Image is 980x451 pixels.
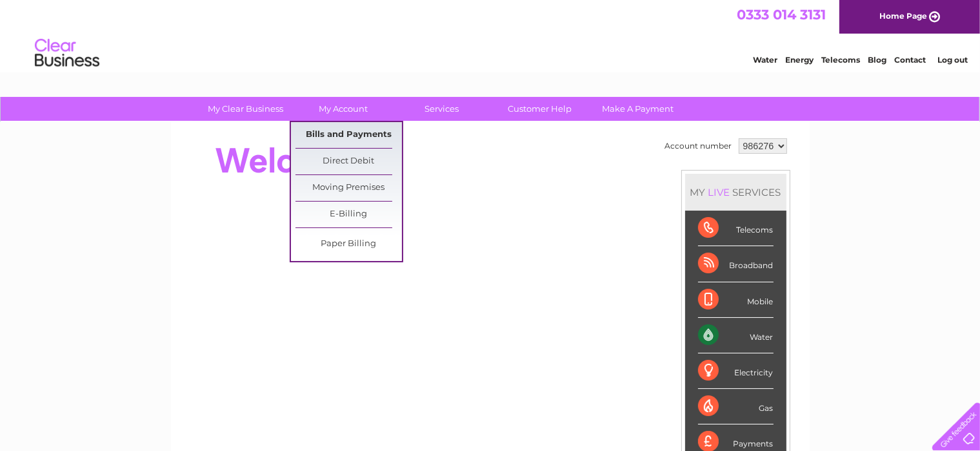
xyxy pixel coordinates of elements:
a: Contact [894,55,926,65]
a: Blog [868,55,886,65]
div: Water [698,318,774,353]
a: E-Billing [295,202,402,227]
a: My Clear Business [192,97,299,121]
a: Water [753,55,777,65]
a: Customer Help [486,97,593,121]
a: Direct Debit [295,149,402,174]
a: Log out [937,55,968,65]
a: My Account [290,97,397,121]
td: Account number [662,135,735,157]
div: Clear Business is a trading name of Verastar Limited (registered in [GEOGRAPHIC_DATA] No. 3667643... [186,7,795,63]
a: Moving Premises [295,175,402,201]
div: Mobile [698,282,774,318]
img: logo.png [34,34,100,73]
div: MY SERVICES [685,174,786,211]
a: Make A Payment [585,97,691,121]
div: Telecoms [698,211,774,246]
a: 0333 014 3131 [737,6,826,23]
a: Bills and Payments [295,122,402,148]
div: Electricity [698,353,774,389]
a: Paper Billing [295,231,402,257]
a: Services [388,97,495,121]
a: Telecoms [821,55,860,65]
div: Broadband [698,246,774,282]
div: Gas [698,389,774,425]
a: Energy [785,55,814,65]
div: LIVE [706,186,733,198]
